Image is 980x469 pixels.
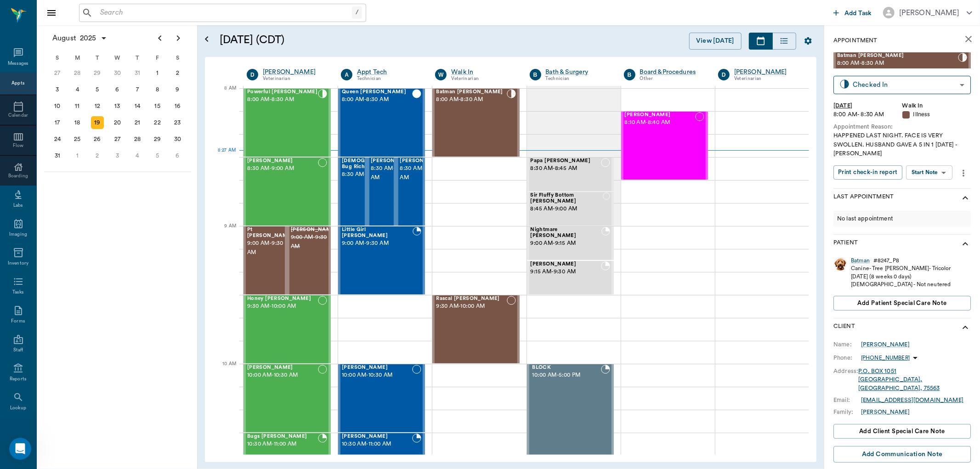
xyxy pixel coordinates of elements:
[833,131,971,158] div: HAPPENED LAST NIGHT. FACE IS VERY SWOLLEN. HUSBAND GAVE A 5 IN 1 [DATE] -[PERSON_NAME]
[171,100,184,113] div: Saturday, August 16, 2025
[244,88,331,157] div: CHECKED_IN, 8:00 AM - 8:30 AM
[91,100,104,113] div: Tuesday, August 12, 2025
[851,281,951,288] div: [DEMOGRAPHIC_DATA] - Not neutered
[13,347,23,354] div: Staff
[960,322,971,333] svg: show more
[87,51,108,65] div: T
[151,83,164,96] div: Friday, August 8, 2025
[131,133,144,146] div: Thursday, August 28, 2025
[851,257,870,265] div: Batman
[51,32,78,45] span: August
[287,226,331,295] div: CANCELED, 9:00 AM - 9:30 AM
[108,51,128,65] div: W
[436,89,506,95] span: Batman [PERSON_NAME]
[51,100,64,113] div: Sunday, August 10, 2025
[71,116,84,129] div: Monday, August 18, 2025
[899,7,959,18] div: [PERSON_NAME]
[244,226,287,295] div: BOOKED, 9:00 AM - 9:30 AM
[244,364,331,433] div: NOT_CONFIRMED, 10:00 AM - 10:30 AM
[833,446,971,463] button: Add Communication Note
[833,36,877,45] p: Appointment
[357,68,421,77] a: Appt Tech
[47,51,68,65] div: S
[111,149,124,162] div: Wednesday, September 3, 2025
[171,83,184,96] div: Saturday, August 9, 2025
[546,75,610,83] div: Technician
[342,170,404,179] span: 8:30 AM - 9:00 AM
[342,440,412,449] span: 10:30 AM - 11:00 AM
[111,100,124,113] div: Wednesday, August 13, 2025
[10,376,27,383] div: Reports
[861,397,963,403] a: [EMAIL_ADDRESS][DOMAIN_NAME]
[861,354,910,362] p: [PHONE_NUMBER]
[151,149,164,162] div: Friday, September 5, 2025
[531,164,601,173] span: 8:30 AM - 8:45 AM
[527,260,614,295] div: BOOKED, 9:15 AM - 9:30 AM
[853,79,956,90] div: Checked In
[833,367,858,375] div: Address:
[78,32,98,45] span: 2025
[527,157,614,192] div: NOT_CONFIRMED, 8:30 AM - 8:45 AM
[212,221,236,244] div: 9 AM
[91,116,104,129] div: Today, Tuesday, August 19, 2025
[171,133,184,146] div: Saturday, August 30, 2025
[859,426,945,436] span: Add client Special Care Note
[338,88,425,157] div: CHECKED_OUT, 8:00 AM - 8:30 AM
[247,69,258,80] div: D
[960,238,971,249] svg: show more
[71,100,84,113] div: Monday, August 11, 2025
[11,318,25,325] div: Forms
[833,238,858,249] p: Patient
[451,68,515,77] a: Walk In
[527,226,614,260] div: BOOKED, 9:00 AM - 9:15 AM
[861,340,910,349] a: [PERSON_NAME]
[833,110,902,119] div: 8:00 AM - 8:30 AM
[111,116,124,129] div: Wednesday, August 20, 2025
[111,133,124,146] div: Wednesday, August 27, 2025
[531,158,601,164] span: Papa [PERSON_NAME]
[342,227,412,239] span: Little Girl [PERSON_NAME]
[13,202,23,209] div: Labs
[833,408,861,416] div: Family:
[956,165,971,181] button: more
[352,6,362,19] div: /
[171,116,184,129] div: Saturday, August 23, 2025
[621,111,708,180] div: NOT_CONFIRMED, 8:10 AM - 8:40 AM
[342,89,412,95] span: Queen [PERSON_NAME]
[546,68,610,77] a: Bath & Surgery
[247,302,318,311] span: 9:30 AM - 10:00 AM
[127,51,147,65] div: T
[131,67,144,79] div: Thursday, July 31, 2025
[247,239,293,257] span: 9:00 AM - 9:30 AM
[10,405,26,412] div: Lookup
[111,83,124,96] div: Wednesday, August 6, 2025
[833,192,894,203] p: Last Appointment
[833,340,861,349] div: Name:
[342,434,412,440] span: [PERSON_NAME]
[247,164,318,173] span: 8:30 AM - 9:00 AM
[436,296,506,302] span: Rascal [PERSON_NAME]
[247,371,318,380] span: 10:00 AM - 10:30 AM
[12,289,24,296] div: Tasks
[432,88,519,157] div: CHECKED_IN, 8:00 AM - 8:30 AM
[400,158,446,164] span: [PERSON_NAME]
[531,204,603,214] span: 8:45 AM - 9:00 AM
[640,68,704,77] a: Board &Procedures
[291,227,337,233] span: [PERSON_NAME]
[263,68,327,77] a: [PERSON_NAME]
[833,424,971,439] button: Add client Special Care Note
[151,116,164,129] div: Friday, August 22, 2025
[247,434,318,440] span: Bugs [PERSON_NAME]
[247,95,318,104] span: 8:00 AM - 8:30 AM
[396,157,425,226] div: NOT_CONFIRMED, 8:30 AM - 9:00 AM
[167,51,187,65] div: S
[71,67,84,79] div: Monday, July 28, 2025
[212,84,236,107] div: 8 AM
[861,408,910,416] div: [PERSON_NAME]
[131,100,144,113] div: Thursday, August 14, 2025
[833,123,971,131] div: Appointment Reason:
[527,192,614,226] div: NOT_CONFIRMED, 8:45 AM - 9:00 AM
[531,267,601,277] span: 9:15 AM - 9:30 AM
